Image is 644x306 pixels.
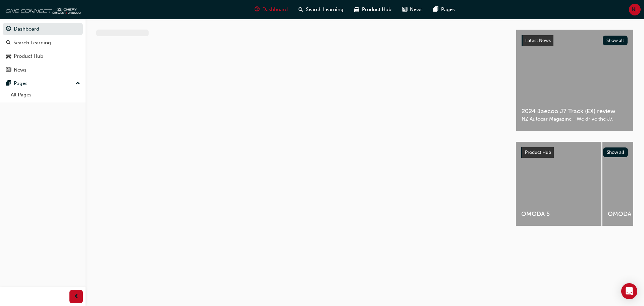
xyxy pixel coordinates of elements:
a: news-iconNews [397,3,428,16]
a: Dashboard [3,23,83,35]
span: car-icon [6,53,11,59]
a: search-iconSearch Learning [293,3,349,16]
span: news-icon [6,67,11,73]
a: Search Learning [3,37,83,49]
a: OMODA 5 [516,142,601,226]
a: All Pages [8,90,83,100]
span: Product Hub [362,6,391,13]
span: 2024 Jaecoo J7 Track (EX) review [522,107,628,115]
span: Pages [441,6,455,13]
a: guage-iconDashboard [249,3,293,16]
span: guage-icon [255,5,260,14]
span: prev-icon [74,293,79,301]
span: guage-icon [6,26,11,32]
span: search-icon [6,40,11,46]
span: search-icon [299,5,303,14]
a: Latest NewsShow all2024 Jaecoo J7 Track (EX) reviewNZ Autocar Magazine - We drive the J7. [516,30,633,131]
a: News [3,64,83,76]
span: NL [632,6,638,13]
span: Latest News [525,38,551,43]
a: car-iconProduct Hub [349,3,397,16]
span: news-icon [402,5,407,14]
span: Search Learning [306,6,343,13]
span: pages-icon [433,5,438,14]
span: News [410,6,423,13]
button: NL [629,4,641,15]
a: Latest NewsShow all [522,35,628,46]
span: up-icon [75,79,80,88]
div: Pages [14,80,28,87]
a: pages-iconPages [428,3,460,16]
a: Product HubShow all [521,147,628,158]
a: Product Hub [3,50,83,62]
button: Pages [3,77,83,90]
div: News [14,66,26,74]
button: Show all [603,147,628,157]
span: car-icon [354,5,359,14]
img: oneconnect [3,3,80,16]
span: Dashboard [262,6,288,13]
span: pages-icon [6,81,11,87]
span: NZ Autocar Magazine - We drive the J7. [522,115,628,123]
div: Search Learning [13,39,51,47]
span: OMODA 5 [521,210,596,218]
span: Product Hub [525,149,551,155]
div: Open Intercom Messenger [621,283,637,299]
button: Show all [603,36,628,45]
button: DashboardSearch LearningProduct HubNews [3,21,83,77]
div: Product Hub [14,52,43,60]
